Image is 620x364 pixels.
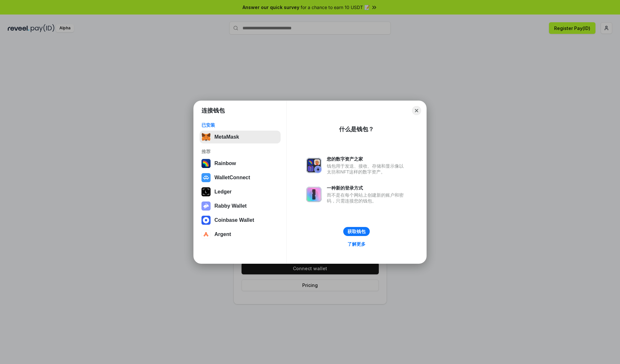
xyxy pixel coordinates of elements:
[200,131,281,143] button: MetaMask
[200,185,281,198] button: Ledger
[201,187,211,196] img: svg+xml,%3Csvg%20xmlns%3D%22http%3A%2F%2Fwww.w3.org%2F2000%2Fsvg%22%20width%3D%2228%22%20height%3...
[347,229,366,234] div: 获取钱包
[201,202,211,211] img: svg+xml,%3Csvg%20xmlns%3D%22http%3A%2F%2Fwww.w3.org%2F2000%2Fsvg%22%20fill%3D%22none%22%20viewBox...
[201,230,211,239] img: svg+xml,%3Csvg%20width%3D%2228%22%20height%3D%2228%22%20viewBox%3D%220%200%2028%2028%22%20fill%3D...
[327,192,407,204] div: 而不是在每个网站上创建新的账户和密码，只需连接您的钱包。
[201,133,211,142] img: svg+xml,%3Csvg%20fill%3D%22none%22%20height%3D%2233%22%20viewBox%3D%220%200%2035%2033%22%20width%...
[214,189,232,195] div: Ledger
[201,173,211,182] img: svg+xml,%3Csvg%20width%3D%2228%22%20height%3D%2228%22%20viewBox%3D%220%200%2028%2028%22%20fill%3D...
[306,158,322,173] img: svg+xml,%3Csvg%20xmlns%3D%22http%3A%2F%2Fwww.w3.org%2F2000%2Fsvg%22%20fill%3D%22none%22%20viewBox...
[214,231,231,237] div: Argent
[327,156,407,162] div: 您的数字资产之家
[200,171,281,184] button: WalletConnect
[200,200,281,212] button: Rabby Wallet
[327,163,407,175] div: 钱包用于发送、接收、存储和显示像以太坊和NFT这样的数字资产。
[200,157,281,170] button: Rainbow
[214,175,250,181] div: WalletConnect
[201,149,279,154] div: 推荐
[343,227,370,236] button: 获取钱包
[214,203,247,209] div: Rabby Wallet
[214,161,236,166] div: Rainbow
[200,228,281,241] button: Argent
[306,187,322,202] img: svg+xml,%3Csvg%20xmlns%3D%22http%3A%2F%2Fwww.w3.org%2F2000%2Fsvg%22%20fill%3D%22none%22%20viewBox...
[214,217,254,223] div: Coinbase Wallet
[347,241,366,247] div: 了解更多
[412,106,421,115] button: Close
[327,185,407,191] div: 一种新的登录方式
[344,240,369,248] a: 了解更多
[201,216,211,225] img: svg+xml,%3Csvg%20width%3D%2228%22%20height%3D%2228%22%20viewBox%3D%220%200%2028%2028%22%20fill%3D...
[201,107,225,114] h1: 连接钱包
[339,125,374,133] div: 什么是钱包？
[200,214,281,227] button: Coinbase Wallet
[201,159,211,168] img: svg+xml,%3Csvg%20width%3D%22120%22%20height%3D%22120%22%20viewBox%3D%220%200%20120%20120%22%20fil...
[201,122,279,128] div: 已安装
[214,134,239,140] div: MetaMask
